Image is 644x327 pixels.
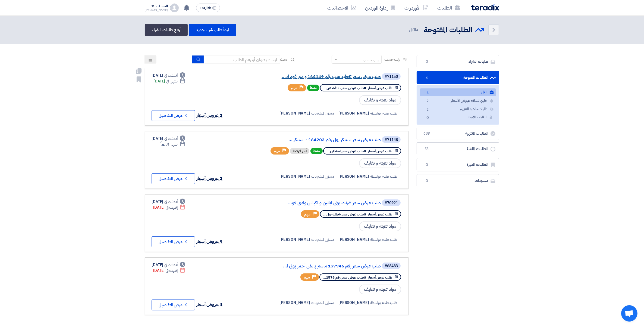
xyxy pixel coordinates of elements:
span: English [200,6,211,10]
a: الأوردرات [400,1,433,14]
a: مسودات0 [417,174,499,187]
span: مواد تعبئه و تغليف [359,158,401,168]
a: ابدأ طلب شراء جديد [189,24,236,36]
a: جاري استلام عروض الأسعار [420,97,496,105]
span: مواد تعبئه و تغليف [359,285,401,294]
a: طلبات جاهزة للتقييم [420,105,496,113]
span: مهم [304,212,310,217]
span: 639 [423,131,430,136]
span: #طلب عرض سعر شرنك بول... [323,212,366,217]
span: طلب عرض أسعار [368,212,392,217]
div: #71148 [385,138,398,142]
span: 0 [423,162,430,168]
button: عرض التفاصيل [152,110,195,121]
a: أرفع طلبات الشراء [145,24,188,36]
span: #طلب عرض سعر رقم 1579... [323,275,366,280]
span: [PERSON_NAME] [279,174,310,179]
span: مهم [291,85,297,91]
a: طلبات الشراء0 [417,55,499,68]
a: الطلبات المؤجلة [420,113,496,121]
span: طلب مقدم بواسطة [370,110,398,116]
span: 4 [416,27,418,33]
span: 2 عروض أسعار [196,175,222,182]
span: مسؤل المشتريات [311,237,334,242]
span: مسؤل المشتريات [311,110,334,116]
div: [DATE] [152,262,185,268]
a: الطلبات [433,1,464,14]
span: بحث [280,57,287,62]
a: الطلبات المنتهية639 [417,127,499,140]
a: الطلبات المميزة0 [417,158,499,171]
span: إنتهت في [166,205,177,210]
button: English [196,4,220,12]
span: طلب عرض أسعار [368,149,392,154]
span: [PERSON_NAME] [338,300,369,306]
div: #71150 [385,75,398,79]
span: [PERSON_NAME] [279,237,310,242]
span: 9 عروض أسعار [196,238,222,245]
span: طلب عرض أسعار [368,85,392,91]
span: طلب مقدم بواسطة [370,300,398,306]
div: [DATE] [152,136,185,141]
span: [PERSON_NAME] [338,237,369,242]
div: [DATE] [152,73,185,78]
span: مهم [274,149,280,154]
h2: الطلبات المفتوحة [424,25,473,35]
span: مسؤل المشتريات [311,300,334,306]
a: طلب عرض سعر رقم 157946 ماستر باتش أحمر بولى ا... [272,264,381,269]
img: profile_test.png [170,4,179,12]
span: 2 [424,107,431,113]
a: طلب عرض سعر استيكر رول رقم 164203 - استيكر ... [272,137,381,142]
span: 0 [423,178,430,184]
span: مواد تعبئه و تغليف [359,221,401,231]
span: #طلب عرض سعر استيكر ر... [326,149,366,154]
img: Teradix logo [471,4,499,11]
div: الحساب [156,4,168,9]
span: أنشئت في [164,136,177,141]
div: غداً [161,141,185,147]
span: #طلب عرض سعر تغطية عن... [323,85,366,91]
span: [PERSON_NAME] [279,110,310,116]
span: 1 عروض أسعار [196,301,222,308]
div: [PERSON_NAME] [145,8,168,11]
span: 55 [423,146,430,152]
span: طلب مقدم بواسطة [370,237,398,242]
span: 0 [423,59,430,64]
span: الكل [409,27,419,33]
a: الطلبات الملغية55 [417,142,499,156]
span: نشط [307,85,319,91]
span: أنشئت في [164,262,177,268]
div: أخر فرصة [290,148,309,154]
a: Open chat [621,305,637,322]
a: الاحصائيات [323,1,361,14]
a: إدارة الموردين [361,1,400,14]
div: [DATE] [152,199,185,205]
span: مهم [304,275,310,280]
a: طلب عرض سعر شرنك بولى ايثلين و اكياس وادى فو... [272,200,381,205]
button: عرض التفاصيل [152,236,195,247]
span: [PERSON_NAME] [279,300,310,306]
div: [DATE] [153,268,185,273]
div: #68483 [385,264,398,268]
span: طلب عرض أسعار [368,275,392,280]
div: رتب حسب [363,57,379,63]
span: إنتهت في [166,268,177,273]
span: 0 [424,115,431,121]
div: [DATE] [153,78,185,84]
div: #70921 [385,201,398,205]
span: 2 عروض أسعار [196,112,222,119]
a: الطلبات المفتوحة4 [417,71,499,84]
button: عرض التفاصيل [152,300,195,310]
span: 2 [424,98,431,104]
a: طلب عرض سعر تغطية عنب رقم 164149 وادى فود ك... [272,74,381,79]
span: [PERSON_NAME] [338,174,369,179]
a: الكل [420,88,496,96]
span: طلب مقدم بواسطة [370,174,398,179]
button: عرض التفاصيل [152,173,195,184]
div: [DATE] [153,205,185,210]
span: 4 [424,90,431,96]
span: ينتهي في [166,141,177,147]
span: مسؤل المشتريات [311,174,334,179]
span: [PERSON_NAME] [338,110,369,116]
span: مواد تعبئه و تغليف [359,95,401,105]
